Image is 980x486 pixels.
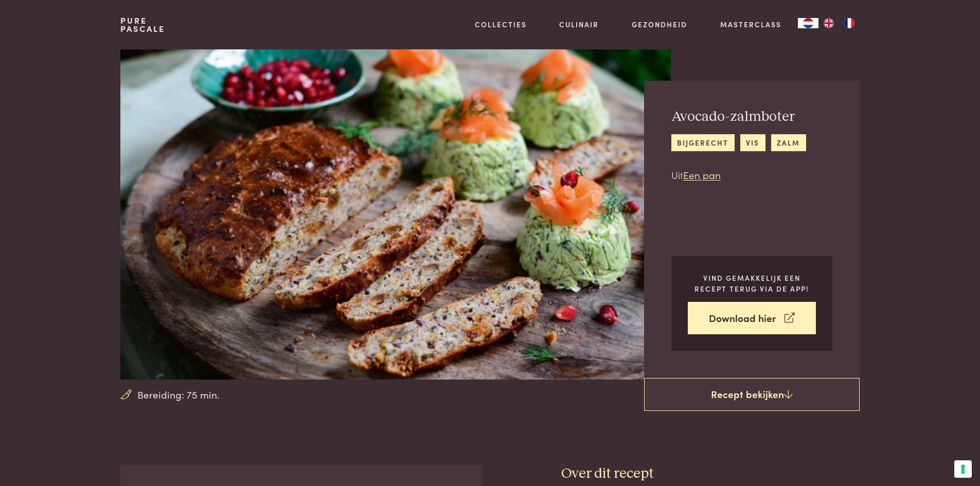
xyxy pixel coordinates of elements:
a: NL [798,18,818,28]
a: vis [740,134,765,151]
p: Vind gemakkelijk een recept terug via de app! [688,273,816,294]
div: Language [798,18,818,28]
a: EN [818,18,839,28]
img: Avocado-zalmboter [120,49,670,380]
a: Recept bekijken [644,378,860,411]
a: FR [839,18,860,28]
a: Download hier [688,302,816,334]
h2: Avocado-zalmboter [671,108,806,126]
a: Een pan [683,168,721,182]
a: PurePascale [120,16,165,33]
aside: Language selected: Nederlands [798,18,860,28]
p: Uit [671,168,806,183]
a: zalm [771,134,806,151]
span: Bereiding: 75 min. [137,387,220,402]
h3: Over dit recept [561,465,860,483]
a: Collecties [475,19,527,30]
a: Gezondheid [632,19,687,30]
ul: Language list [818,18,860,28]
button: Uw voorkeuren voor toestemming voor trackingtechnologieën [954,460,972,478]
a: Masterclass [720,19,781,30]
a: bijgerecht [671,134,735,151]
a: Culinair [559,19,599,30]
